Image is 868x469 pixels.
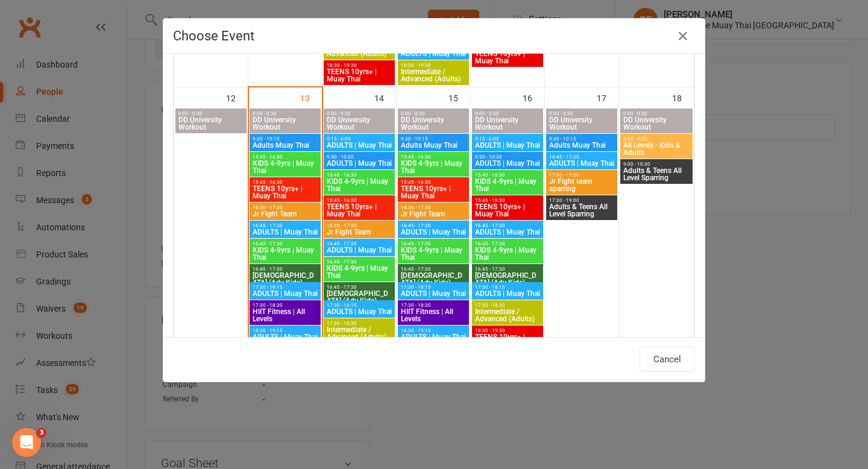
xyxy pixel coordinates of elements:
span: TEENS 10yrs+ | Muay Thai [326,203,392,218]
span: 0:00 - 0:30 [326,111,392,116]
span: 15:45 - 16:30 [474,198,541,203]
span: 16:30 - 17:30 [400,205,467,210]
span: Adults & Teens All Level Sparring [623,167,690,181]
span: 9:30 - 10:15 [549,136,615,142]
span: HIIT Fitness | All Levels [400,308,467,323]
span: ADULTS | Muay Thai [474,160,541,167]
span: 18:30 - 19:30 [474,328,541,333]
span: KIDS 4-9yrs | Muay Thai [400,160,467,174]
span: DD University Workout [178,116,244,131]
div: 16 [523,87,544,107]
span: 18:30 - 19:15 [400,328,467,333]
span: Intermediate / Advanced (Adults) [400,68,467,83]
div: 13 [300,87,322,107]
span: Adults & Teens All Level Sparring [549,203,615,218]
span: 3 [37,428,46,438]
span: 15:45 - 16:30 [400,154,467,160]
span: Jr Fight team sparring [549,178,615,192]
span: HIIT Fitness | All Levels [252,308,318,323]
span: 0:00 - 0:30 [549,111,615,116]
span: 17:30 - 18:15 [474,285,541,290]
span: Jr Fight Team [252,210,318,218]
span: ADULTS | Muay Thai [252,228,318,236]
span: ADULTS | Muay Thai [400,50,467,57]
span: 17:30 - 18:15 [252,285,318,290]
span: [DEMOGRAPHIC_DATA] (Adv Kids) [400,272,467,286]
span: 17:00 - 17:30 [549,172,615,178]
span: KIDS 4-9yrs | Muay Thai [474,247,541,261]
span: 9:30 - 10:30 [474,154,541,160]
div: 18 [672,87,694,107]
span: All Levels - Kids & Adults [623,142,690,156]
span: Adults Muay Thai [549,142,615,149]
span: DD University Workout [549,116,615,131]
span: TEENS 10yrs+ | Muay Thai [326,68,392,83]
span: TEENS 10yrs+ | Muay Thai [400,185,467,200]
span: 8:00 - 9:00 [623,136,690,142]
span: 15:45 - 16:30 [252,180,318,185]
span: 18:30 - 19:15 [252,328,318,333]
span: ADULTS | Muay Thai [549,160,615,167]
span: [DEMOGRAPHIC_DATA] (Adv Kids) [252,272,318,286]
span: DD University Workout [252,116,318,131]
div: 12 [226,87,248,107]
span: ADULTS | Muay Thai [400,333,467,341]
span: 17:30 - 18:30 [252,303,318,308]
span: 17:30 - 18:15 [326,303,392,308]
div: 14 [374,87,396,107]
span: ADULTS | Muay Thai [326,160,392,167]
span: ADULTS | Muay Thai [326,247,392,254]
span: 0:00 - 0:30 [178,111,244,116]
span: Jr Fight Team [400,210,467,218]
span: ADULTS | Muay Thai [400,228,467,236]
span: ADULTS | Muay Thai [474,228,541,236]
span: 16:45 - 17:30 [252,241,318,247]
span: TEENS 10yrs+ | Muay Thai [252,185,318,200]
span: 16:45 - 17:30 [326,259,392,265]
span: KIDS 4-9yrs | Muay Thai [326,178,392,192]
span: 17:30 - 18:30 [474,303,541,308]
span: ADULTS | Muay Thai [326,308,392,315]
span: 15:45 - 16:30 [326,198,392,203]
span: 0:00 - 0:30 [252,111,318,116]
span: ADULTS | Muay Thai [252,290,318,297]
span: 16:45 - 17:30 [474,241,541,247]
span: ADULTS | Muay Thai [400,290,467,297]
span: 16:45 - 17:30 [252,223,318,228]
span: Jr Fight Team [326,228,392,236]
span: DD University Workout [474,116,541,131]
span: TEENS 10yrs+ | Muay Thai [474,333,541,348]
span: 16:45 - 17:30 [400,241,467,247]
span: 16:30 - 17:30 [252,205,318,210]
span: 17:30 - 18:15 [400,285,467,290]
span: Intermediate / Advanced (Adults) [326,43,392,57]
span: DD University Workout [623,116,690,131]
span: 17:30 - 18:30 [326,321,392,326]
span: 16:45 - 17:30 [400,223,467,228]
span: 16:30 - 17:30 [326,223,392,228]
span: ADULTS | Muay Thai [474,142,541,149]
div: 15 [448,87,470,107]
span: 16:45 - 17:30 [474,266,541,272]
span: Intermediate / Advanced (Adults) [474,308,541,323]
span: 5:15 - 6:00 [326,136,392,142]
iframe: Intercom live chat [12,428,41,457]
span: TEENS 10yrs+ | Muay Thai [474,203,541,218]
span: 15:45 - 16:30 [400,180,467,185]
span: 16:45 - 17:30 [326,285,392,290]
span: ADULTS | Muay Thai [252,333,318,341]
span: 17:30 - 18:30 [400,303,467,308]
span: 9:30 - 10:15 [400,136,467,142]
span: 9:00 - 10:30 [623,162,690,167]
span: KIDS 4-9yrs | Muay Thai [252,160,318,174]
span: 9:30 - 10:15 [252,136,318,142]
span: TEENS 10yrs+ | Muay Thai [474,50,541,65]
span: KIDS 4-9yrs | Muay Thai [474,178,541,192]
span: 16:45 - 17:30 [252,266,318,272]
span: 16:45 - 17:30 [400,266,467,272]
span: 15:45 - 16:30 [326,172,392,178]
span: 9:30 - 10:30 [326,154,392,160]
span: 0:00 - 0:30 [623,111,690,116]
span: 16:45 - 17:30 [326,241,392,247]
span: 15:45 - 16:30 [474,172,541,178]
